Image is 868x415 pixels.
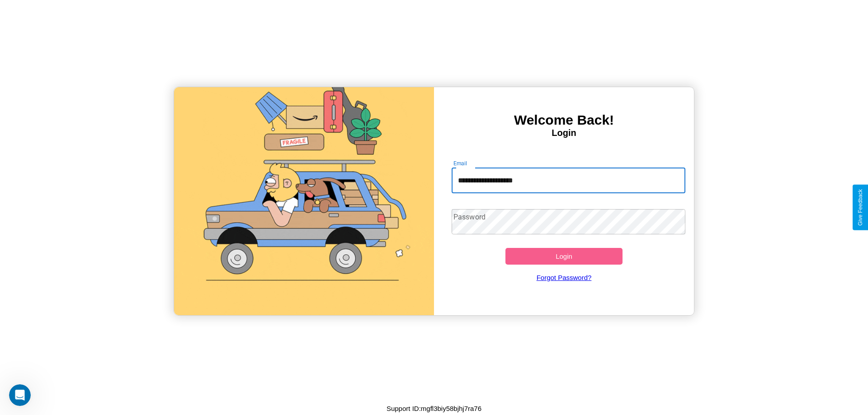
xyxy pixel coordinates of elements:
p: Support ID: mgfl3biy58bjhj7ra76 [387,402,481,415]
button: Login [505,248,623,265]
h4: Login [434,128,694,138]
div: Give Feedback [857,189,863,226]
h3: Welcome Back! [434,112,694,128]
a: Forgot Password? [447,265,681,290]
label: Email [453,159,467,167]
iframe: Intercom live chat [9,384,31,406]
img: gif [174,87,434,315]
